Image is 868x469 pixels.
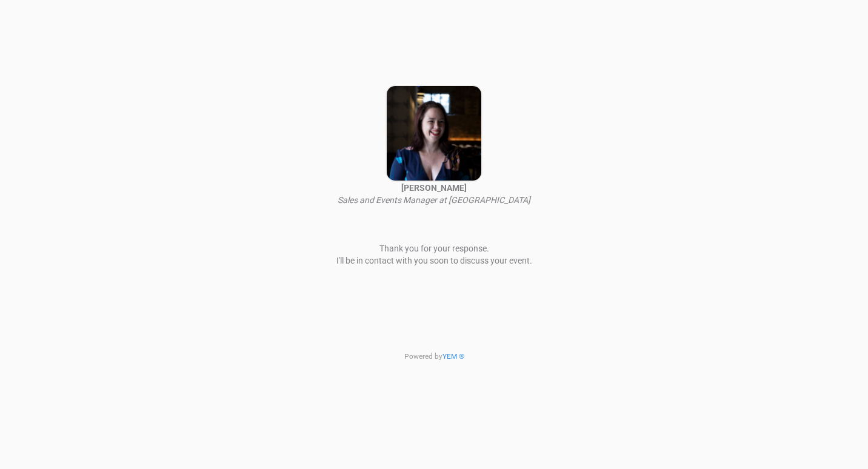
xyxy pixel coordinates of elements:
a: YEM ® [442,352,464,361]
i: Sales and Events Manager at [GEOGRAPHIC_DATA] [338,195,530,205]
img: open-uri20240418-2-1mx6typ [386,85,482,182]
strong: [PERSON_NAME] [401,183,467,193]
p: Thank you for your response. I'll be in contact with you soon to discuss your event. [282,242,586,267]
p: Powered by [282,351,586,362]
